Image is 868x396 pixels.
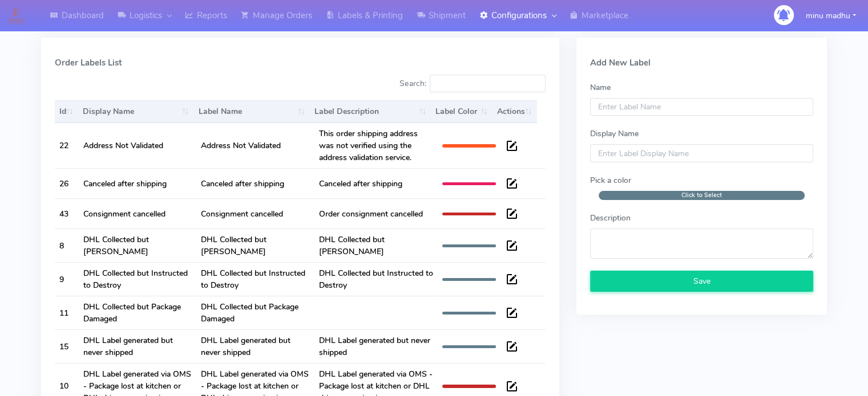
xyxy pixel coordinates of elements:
td: DHL Label generated but never shipped [314,329,438,363]
th: Label Name: activate to sort column ascending [194,100,310,123]
input: Enter Label Name [590,98,813,116]
td: Address Not Validated [196,123,314,168]
td: 15 [55,329,79,363]
td: 26 [55,168,79,198]
td: 8 [55,228,79,262]
td: This order shipping address was not verified using the address validation service. [314,123,438,168]
button: Save [590,271,813,292]
th: Display Name: activate to sort column ascending [78,100,194,123]
td: DHL Collected but Instructed to Destroy [314,262,438,296]
span: Click to Select [599,191,805,200]
label: Display Name [590,128,639,140]
td: 43 [55,198,79,228]
td: DHL Collected but Package Damaged [196,296,314,329]
td: Order consignment cancelled [314,198,438,228]
td: Canceled after shipping [196,168,314,198]
td: DHL Label generated but never shipped [79,329,196,363]
td: DHL Collected but [PERSON_NAME] [79,228,196,262]
th: Label Color: activate to sort column ascending [431,100,492,123]
td: Consignment cancelled [196,198,314,228]
input: Enter Label Display Name [590,144,813,162]
td: DHL Label generated but never shipped [196,329,314,363]
label: Description [590,212,631,224]
td: Address Not Validated [79,123,196,168]
td: Canceled after shipping [79,168,196,198]
td: DHL Collected but [PERSON_NAME] [196,228,314,262]
h5: Add New Label [590,58,813,68]
label: Pick a color [590,174,631,186]
td: Consignment cancelled [79,198,196,228]
td: 9 [55,262,79,296]
th: Label Description: activate to sort column ascending [310,100,431,123]
td: DHL Collected but Package Damaged [79,296,196,329]
td: 11 [55,296,79,329]
h5: Order Labels List [55,58,546,68]
th: Id: activate to sort column ascending [55,100,78,123]
td: DHL Collected but Instructed to Destroy [79,262,196,296]
label: Search: [399,75,546,93]
td: 22 [55,123,79,168]
label: Name [590,81,611,93]
td: Canceled after shipping [314,168,438,198]
input: Search: [430,75,546,93]
button: minu madhu [797,4,865,27]
td: DHL Collected but [PERSON_NAME] [314,228,438,262]
th: Actions : activate to sort column ascending [492,100,537,123]
td: DHL Collected but Instructed to Destroy [196,262,314,296]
